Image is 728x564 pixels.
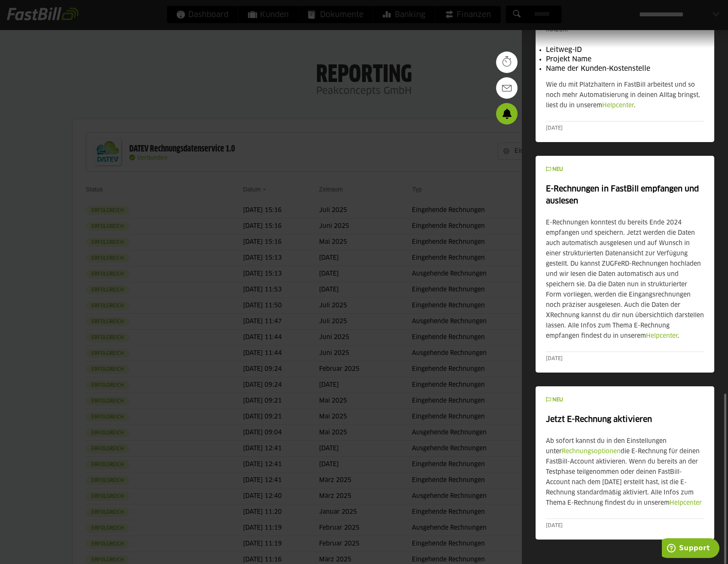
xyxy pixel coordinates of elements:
div: [DATE] [546,522,704,529]
a: Helpcenter [670,500,702,506]
a: Rechnungsoptionen [562,449,621,455]
div: NEU [546,166,704,173]
p: E-Rechnungen konntest du bereits Ende 2024 empfangen und speichern. Jetzt werden die Daten auch a... [546,218,704,341]
div: NEU [546,397,704,403]
li: Projekt Name [546,55,704,64]
p: Ab sofort kannst du in den Einstellungen unter die E-Rechnung für deinen FastBill-Account aktivie... [546,436,704,508]
li: Leitweg-ID [546,45,704,55]
a: Helpcenter [602,103,634,109]
a: Helpcenter [646,333,678,339]
li: Name der Kunden-Kostenstelle [546,64,704,73]
h4: Jetzt E-Rechnung aktivieren [546,414,704,426]
p: Wie du mit Platzhaltern in FastBill arbeitest und so noch mehr Automatisierung in deinen Alltag b... [546,80,704,111]
div: [DATE] [546,125,704,132]
div: [DATE] [546,355,704,362]
h4: E-Rechnungen in FastBill empfangen und auslesen [546,183,704,207]
iframe: Öffnet ein Widget, in dem Sie weitere Informationen finden [662,538,719,560]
